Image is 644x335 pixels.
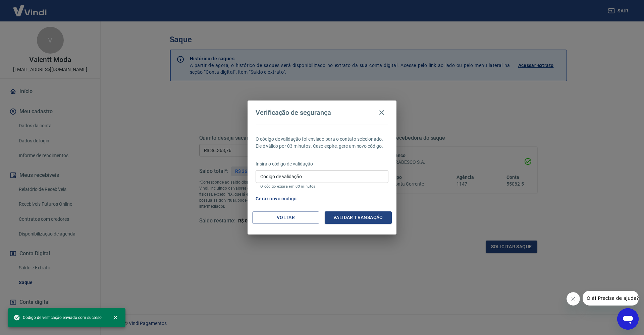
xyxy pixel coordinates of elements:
p: O código de validação foi enviado para o contato selecionado. Ele é válido por 03 minutos. Caso e... [256,136,388,150]
span: Olá! Precisa de ajuda? [4,5,56,10]
button: Validar transação [325,211,392,224]
iframe: Fechar mensagem [567,292,580,306]
h4: Verificação de segurança [256,109,331,117]
iframe: Botão para abrir a janela de mensagens [617,308,639,330]
iframe: Mensagem da empresa [583,291,639,306]
button: Voltar [252,211,319,224]
button: close [108,310,123,325]
p: Insira o código de validação [256,160,388,167]
button: Gerar novo código [253,193,300,205]
span: Código de verificação enviado com sucesso. [13,314,103,321]
p: O código expira em 03 minutos. [260,184,384,189]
